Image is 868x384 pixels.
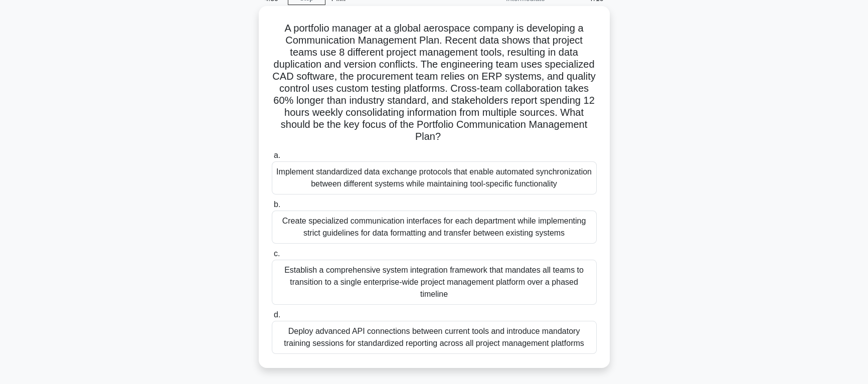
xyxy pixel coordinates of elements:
div: Implement standardized data exchange protocols that enable automated synchronization between diff... [272,161,597,195]
span: b. [274,200,280,209]
div: Deploy advanced API connections between current tools and introduce mandatory training sessions f... [272,321,597,354]
div: Create specialized communication interfaces for each department while implementing strict guideli... [272,211,597,244]
span: a. [274,151,280,159]
h5: A portfolio manager at a global aerospace company is developing a Communication Management Plan. ... [271,22,598,143]
div: Establish a comprehensive system integration framework that mandates all teams to transition to a... [272,260,597,305]
span: d. [274,310,280,319]
span: c. [274,249,280,258]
